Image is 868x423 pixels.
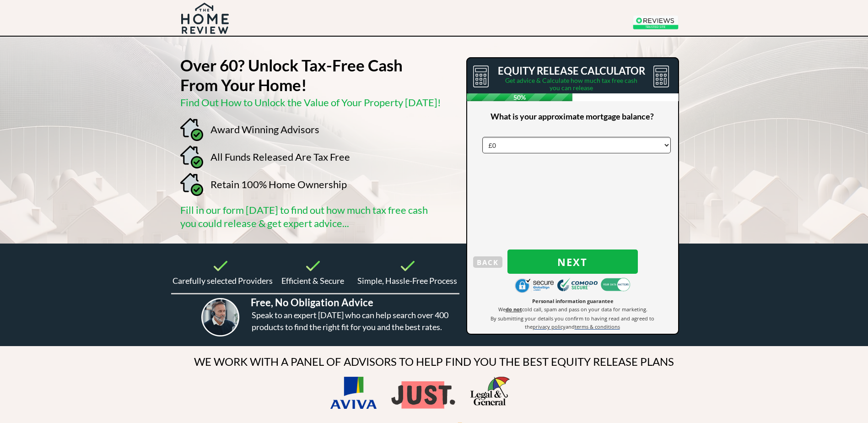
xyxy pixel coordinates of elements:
[498,306,647,313] span: We cold call, spam and pass on your data for marketing.
[533,323,566,330] a: privacy policy
[533,323,566,330] span: privacy policy
[180,55,403,94] strong: Over 60? Unlock Tax-Free Cash From Your Home!
[498,65,645,77] span: EQUITY RELEASE CALCULATOR
[507,249,638,274] button: Next
[467,93,573,101] span: 50%
[252,310,448,332] span: Speak to an expert [DATE] who can help search over 400 products to find the right fit for you and...
[173,276,273,286] span: Carefully selected Providers
[251,296,373,309] span: Free, No Obligation Advice
[180,204,428,229] span: Fill in our form [DATE] to find out how much tax free cash you could release & get expert advice...
[210,151,350,163] span: All Funds Released Are Tax Free
[532,298,614,304] span: Personal information guarantee
[507,256,638,268] span: Next
[491,315,654,330] span: By submitting your details you confirm to having read and agreed to the
[210,123,319,136] span: Award Winning Advisors
[194,355,674,368] span: WE WORK WITH A PANEL OF ADVISORS TO HELP FIND YOU THE BEST EQUITY RELEASE PLANS
[505,76,637,92] span: Get advice & Calculate how much tax free cash you can release
[506,306,522,313] strong: do not
[357,276,457,286] span: Simple, Hassle-Free Process
[210,178,347,190] span: Retain 100% Home Ownership
[575,323,620,330] span: terms & conditions
[491,111,654,121] span: What is your approximate mortgage balance?
[575,323,620,330] a: terms & conditions
[566,323,575,330] span: and
[281,276,344,286] span: Efficient & Secure
[180,96,441,108] span: Find Out How to Unlock the Value of Your Property [DATE]!
[473,256,502,268] button: BACK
